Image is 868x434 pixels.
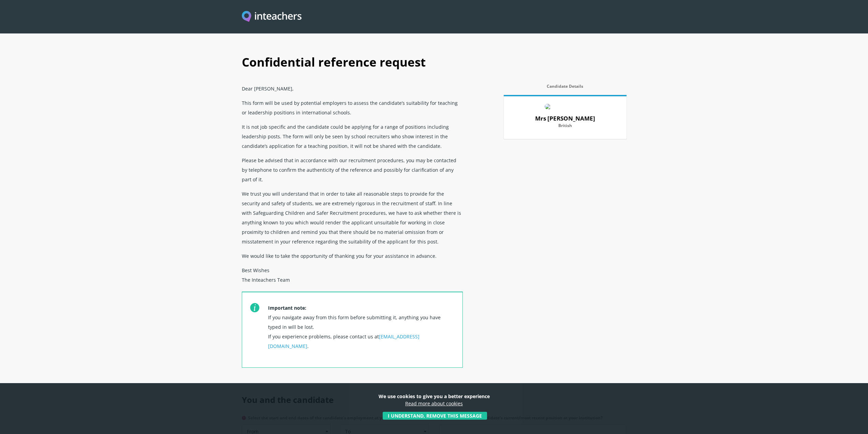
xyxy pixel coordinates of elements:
strong: Important note: [268,305,306,311]
p: Dear [PERSON_NAME], [242,81,463,96]
p: If you navigate away from this form before submitting it, anything you have typed in will be lost... [268,300,454,367]
button: I understand, remove this message [383,412,487,420]
img: 73143 [545,104,586,109]
a: Visit this site's homepage [242,11,302,23]
a: Read more about cookies [405,400,463,407]
p: We would like to take the opportunity of thanking you for your assistance in advance. [242,249,463,263]
strong: Mrs [PERSON_NAME] [535,114,595,122]
p: This form will be used by potential employers to assess the candidate’s suitability for teaching ... [242,96,463,120]
p: Best Wishes The Inteachers Team [242,263,463,292]
strong: We use cookies to give you a better experience [379,393,490,400]
p: Please be advised that in accordance with our recruitment procedures, you may be contacted by tel... [242,153,463,186]
img: Inteachers [242,11,302,23]
p: It is not job specific and the candidate could be applying for a range of positions including lea... [242,120,463,153]
label: British [512,123,618,132]
label: Candidate Details [504,84,627,93]
h1: Confidential reference request [242,48,627,81]
p: We trust you will understand that in order to take all reasonable steps to provide for the securi... [242,186,463,249]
